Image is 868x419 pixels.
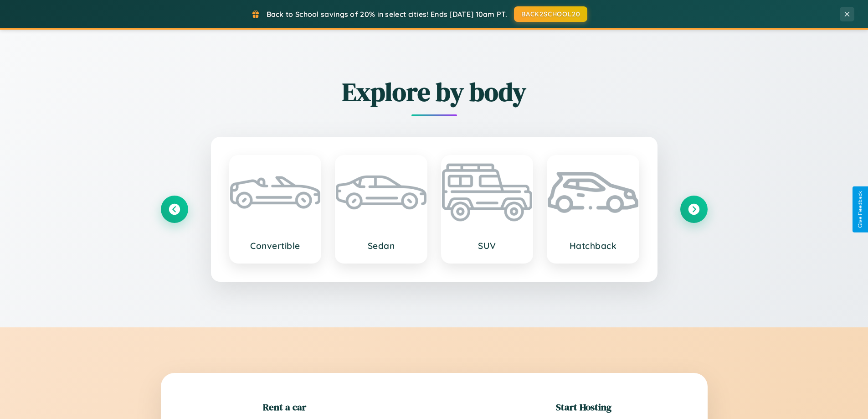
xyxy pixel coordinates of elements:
button: BACK2SCHOOL20 [514,6,587,22]
h3: Sedan [345,240,417,251]
h2: Rent a car [263,400,306,414]
span: Back to School savings of 20% in select cities! Ends [DATE] 10am PT. [267,10,507,19]
h2: Explore by body [161,74,708,109]
h3: Hatchback [557,240,629,251]
div: Give Feedback [857,191,863,228]
h3: Convertible [239,240,312,251]
h3: SUV [451,240,524,251]
h2: Start Hosting [556,400,611,414]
